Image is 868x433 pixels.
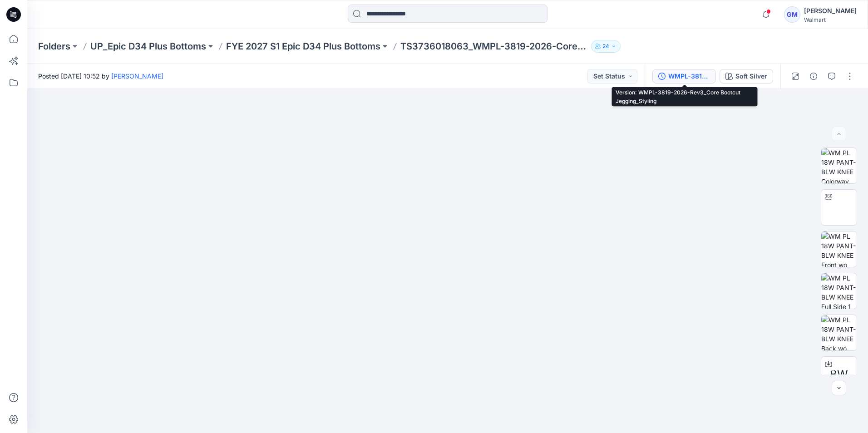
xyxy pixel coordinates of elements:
button: Details [806,69,821,84]
a: [PERSON_NAME] [111,72,163,80]
div: GM [784,6,800,23]
a: UP_Epic D34 Plus Bottoms [90,40,206,53]
div: [PERSON_NAME] [804,5,857,16]
p: 24 [602,41,609,51]
div: WMPL-3819-2026-Rev3_Core Bootcut Jegging_Styling [668,71,710,81]
p: TS3736018063_WMPL-3819-2026-Core Bootcut Jegging [400,40,587,53]
div: Soft Silver [735,71,767,81]
span: Posted [DATE] 10:52 by [38,71,163,81]
div: Walmart [804,16,857,23]
img: WM PL 18W PANT-BLW KNEE Front wo Avatar [821,231,857,267]
button: 24 [591,40,621,53]
img: WM PL 18W PANT-BLW KNEE Colorway wo Avatar [821,148,857,183]
img: WM PL 18W PANT-BLW KNEE Back wo Avatar [821,315,857,350]
img: WM PL 18W PANT-BLW KNEE Full Side 1 wo Avatar [821,273,857,309]
button: WMPL-3819-2026-Rev3_Core Bootcut Jegging_Styling [652,69,716,84]
a: Folders [38,40,70,53]
a: FYE 2027 S1 Epic D34 Plus Bottoms [226,40,380,53]
span: BW [830,366,848,383]
button: Soft Silver [720,69,773,84]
